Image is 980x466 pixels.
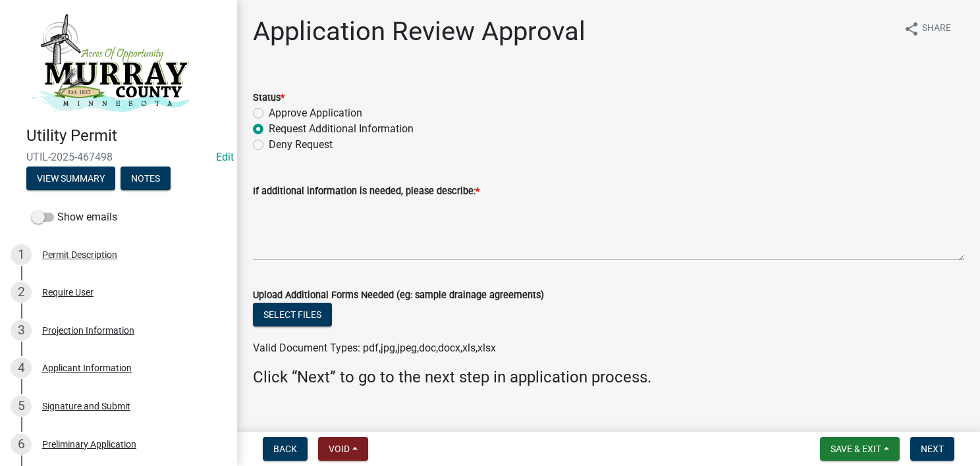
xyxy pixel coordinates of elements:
div: 6 [11,434,32,455]
span: Back [273,444,297,454]
h4: Click “Next” to go to the next step in application process. [253,368,964,387]
wm-modal-confirm: Summary [26,174,115,184]
button: Select files [253,303,332,326]
a: Edit [216,151,234,163]
label: Show emails [32,209,117,225]
button: Back [263,437,308,461]
div: Projection Information [42,326,134,335]
h1: Application Review Approval [253,16,585,47]
button: Notes [121,167,171,190]
label: Deny Request [269,137,333,153]
button: shareShare [893,16,962,41]
span: UTIL-2025-467498 [26,151,211,163]
span: Save & Exit [830,444,881,454]
div: Permit Description [42,250,117,259]
wm-modal-confirm: Notes [121,174,171,184]
div: 1 [11,244,32,265]
label: Request Additional Information [269,121,414,137]
div: Preliminary Application [42,440,136,449]
div: Applicant Information [42,363,132,373]
div: 4 [11,357,32,378]
h4: Utility Permit [26,126,227,145]
div: 3 [11,320,32,341]
label: Approve Application [269,105,362,121]
div: Signature and Submit [42,401,130,411]
button: Void [318,437,368,461]
i: share [904,21,919,37]
span: Share [922,21,951,37]
label: If additional information is needed, please describe: [253,187,479,196]
span: Next [921,444,944,454]
div: 5 [11,396,32,417]
button: Next [910,437,954,461]
div: 2 [11,282,32,303]
div: Require User [42,288,94,297]
label: Status [253,93,285,103]
button: Save & Exit [820,437,900,461]
label: Upload Additional Forms Needed (eg: sample drainage agreements) [253,291,544,300]
wm-modal-confirm: Edit Application Number [216,151,234,163]
span: Void [329,444,350,454]
span: Valid Document Types: pdf,jpg,jpeg,doc,docx,xls,xlsx [253,342,496,354]
button: View Summary [26,167,115,190]
img: Murray County, Minnesota [26,14,190,113]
